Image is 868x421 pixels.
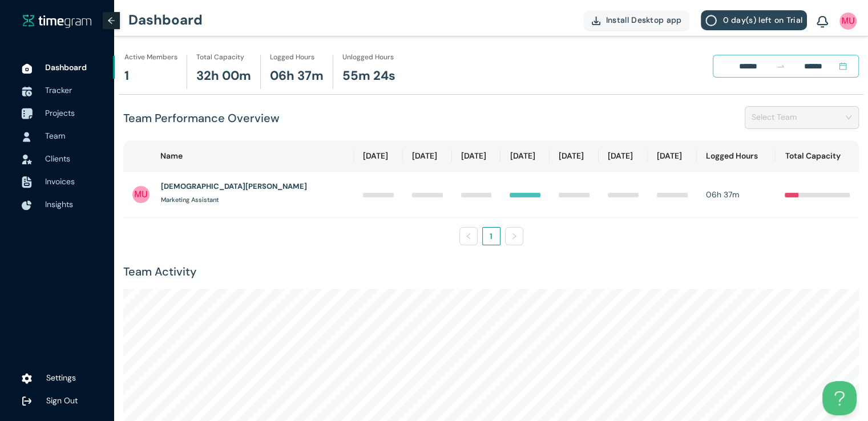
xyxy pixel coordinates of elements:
[648,140,697,172] th: [DATE]
[511,233,518,240] span: right
[606,14,682,26] span: Install Desktop app
[599,140,648,172] th: [DATE]
[22,176,32,188] img: InvoiceIcon
[776,62,785,71] span: to
[123,140,354,172] th: Name
[124,66,129,86] h1: 1
[107,17,115,25] span: arrow-left
[22,86,32,96] img: TimeTrackerIcon
[270,66,324,86] h1: 06h 37m
[22,155,32,164] img: InvoiceIcon
[270,52,314,63] h1: Logged Hours
[45,131,65,141] span: Team
[22,200,32,211] img: InsightsIcon
[452,140,501,172] th: [DATE]
[500,140,550,172] th: [DATE]
[161,181,307,192] h1: [DEMOGRAPHIC_DATA][PERSON_NAME]
[722,14,802,26] span: 0 day(s) left on Trial
[22,63,32,74] img: DashboardIcon
[161,195,219,205] h1: Marketing Assistant
[123,110,280,127] h1: Team Performance Overview
[23,14,91,28] a: timegram
[459,227,478,245] button: left
[45,199,73,209] span: Insights
[839,13,857,30] img: UserIcon
[403,140,452,172] th: [DATE]
[592,17,600,25] img: DownloadApp
[124,52,177,63] h1: Active Members
[23,14,91,28] img: timegram
[22,396,32,406] img: logOut.ca60ddd252d7bab9102ea2608abe0238.svg
[46,373,76,383] span: Settings
[706,188,767,201] div: 06h 37m
[505,227,523,245] li: Next Page
[22,373,32,384] img: settings.78e04af822cf15d41b38c81147b09f22.svg
[550,140,599,172] th: [DATE]
[45,176,75,187] span: Invoices
[45,108,75,118] span: Projects
[459,227,478,245] li: Previous Page
[776,140,859,172] th: Total Capacity
[483,228,500,245] a: 1
[45,85,72,95] span: Tracker
[822,381,857,415] iframe: Toggle Customer Support
[465,233,472,240] span: left
[196,66,251,86] h1: 32h 00m
[196,52,244,63] h1: Total Capacity
[354,140,403,172] th: [DATE]
[584,10,690,30] button: Install Desktop app
[817,16,828,29] img: BellIcon
[132,186,150,203] img: UserIcon
[701,10,807,30] button: 0 day(s) left on Trial
[45,153,70,164] span: Clients
[45,62,87,72] span: Dashboard
[22,132,32,142] img: UserIcon
[697,140,776,172] th: Logged Hours
[342,66,395,86] h1: 55m 24s
[776,62,785,71] span: swap-right
[482,227,500,245] li: 1
[342,52,394,63] h1: Unlogged Hours
[128,3,203,37] h1: Dashboard
[46,395,78,406] span: Sign Out
[505,227,523,245] button: right
[21,108,33,120] img: ProjectIcon
[123,263,859,281] h1: Team Activity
